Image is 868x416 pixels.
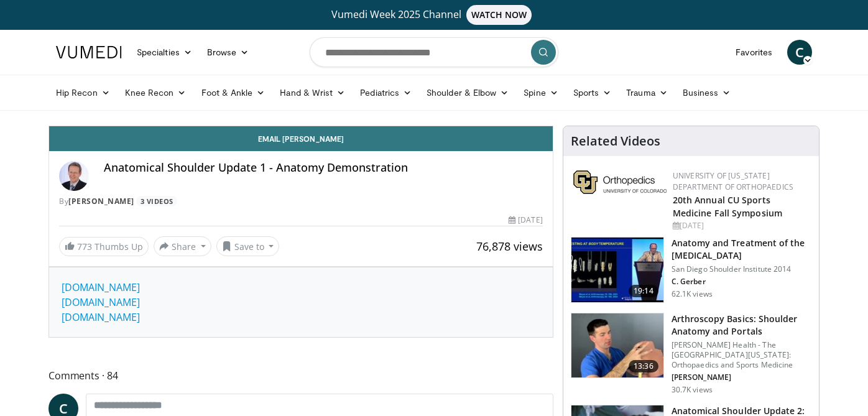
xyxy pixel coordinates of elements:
[200,40,257,65] a: Browse
[216,236,280,256] button: Save to
[49,126,553,151] a: Email [PERSON_NAME]
[629,285,658,297] span: 19:14
[672,289,713,299] p: 62.1K views
[672,264,811,274] p: San Diego Shoulder Institute 2014
[673,220,809,231] div: [DATE]
[619,80,675,105] a: Trauma
[118,80,194,105] a: Knee Recon
[77,241,92,252] span: 773
[571,238,663,302] img: 58008271-3059-4eea-87a5-8726eb53a503.150x105_q85_crop-smart_upscale.jpg
[672,313,811,338] h3: Arthroscopy Basics: Shoulder Anatomy and Portals
[48,367,553,384] span: Comments 84
[571,313,811,395] a: 13:36 Arthroscopy Basics: Shoulder Anatomy and Portals [PERSON_NAME] Health - The [GEOGRAPHIC_DAT...
[194,80,273,105] a: Foot & Ankle
[129,40,200,65] a: Specialties
[476,239,543,254] span: 76,878 views
[272,80,353,105] a: Hand & Wrist
[136,196,177,206] a: 3 Videos
[59,237,149,256] a: 773 Thumbs Up
[672,237,811,262] h3: Anatomy and Treatment of the [MEDICAL_DATA]
[516,80,565,105] a: Spine
[353,80,419,105] a: Pediatrics
[62,295,140,309] a: [DOMAIN_NAME]
[673,170,793,192] a: University of [US_STATE] Department of Orthopaedics
[672,385,713,395] p: 30.7K views
[571,134,660,149] h4: Related Videos
[573,170,667,194] img: 355603a8-37da-49b6-856f-e00d7e9307d3.png.150x105_q85_autocrop_double_scale_upscale_version-0.2.png
[62,310,140,324] a: [DOMAIN_NAME]
[58,5,810,25] a: Vumedi Week 2025 ChannelWATCH NOW
[675,80,739,105] a: Business
[629,360,658,372] span: 13:36
[68,196,134,206] a: [PERSON_NAME]
[59,196,543,207] div: By
[466,5,532,25] span: WATCH NOW
[154,236,211,256] button: Share
[56,46,122,58] img: VuMedi Logo
[728,40,780,65] a: Favorites
[672,372,811,382] p: [PERSON_NAME]
[62,280,140,294] a: [DOMAIN_NAME]
[419,80,516,105] a: Shoulder & Elbow
[571,237,811,303] a: 19:14 Anatomy and Treatment of the [MEDICAL_DATA] San Diego Shoulder Institute 2014 C. Gerber 62....
[509,215,542,226] div: [DATE]
[566,80,619,105] a: Sports
[104,161,543,175] h4: Anatomical Shoulder Update 1 - Anatomy Demonstration
[672,277,811,287] p: C. Gerber
[571,313,663,378] img: 9534a039-0eaa-4167-96cf-d5be049a70d8.150x105_q85_crop-smart_upscale.jpg
[310,37,558,67] input: Search topics, interventions
[59,161,89,191] img: Avatar
[673,194,782,219] a: 20th Annual CU Sports Medicine Fall Symposium
[787,40,812,65] a: C
[672,340,811,370] p: [PERSON_NAME] Health - The [GEOGRAPHIC_DATA][US_STATE]: Orthopaedics and Sports Medicine
[48,80,118,105] a: Hip Recon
